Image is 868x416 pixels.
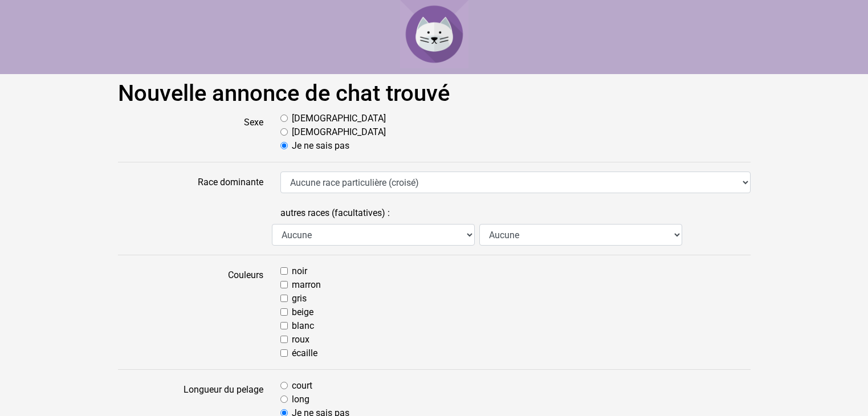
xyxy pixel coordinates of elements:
label: [DEMOGRAPHIC_DATA] [292,125,386,139]
label: long [292,393,309,406]
input: court [280,382,288,389]
label: court [292,379,312,393]
input: Je ne sais pas [280,142,288,149]
label: marron [292,278,321,292]
label: écaille [292,346,317,360]
label: roux [292,333,309,346]
label: gris [292,292,307,305]
label: beige [292,305,313,319]
input: long [280,395,288,403]
label: Couleurs [109,264,272,360]
label: autres races (facultatives) : [280,202,390,224]
label: [DEMOGRAPHIC_DATA] [292,112,386,125]
label: blanc [292,319,314,333]
h1: Nouvelle annonce de chat trouvé [118,80,751,107]
label: Je ne sais pas [292,139,349,153]
label: noir [292,264,307,278]
label: Sexe [109,112,272,153]
input: [DEMOGRAPHIC_DATA] [280,128,288,136]
label: Race dominante [109,172,272,193]
input: [DEMOGRAPHIC_DATA] [280,115,288,122]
